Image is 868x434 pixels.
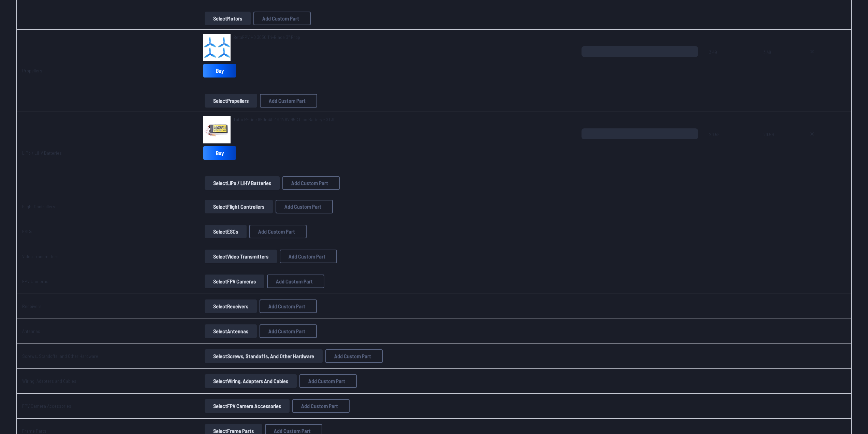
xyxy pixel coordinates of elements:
[258,229,295,234] span: Add Custom Part
[203,146,236,160] a: Buy
[249,225,307,238] button: Add Custom Part
[203,299,258,313] a: SelectReceivers
[299,374,357,388] button: Add Custom Part
[284,204,321,209] span: Add Custom Part
[709,128,752,161] span: 20.59
[205,12,251,25] button: SelectMotors
[205,349,323,363] button: SelectScrews, Standoffs, and Other Hardware
[274,428,311,434] span: Add Custom Part
[262,16,299,21] span: Add Custom Part
[203,200,274,213] a: SelectFlight Controllers
[301,403,338,409] span: Add Custom Part
[203,116,231,143] img: image
[205,250,277,263] button: SelectVideo Transmitters
[22,303,42,309] a: Receivers
[203,34,231,61] img: image
[203,250,278,263] a: SelectVideo Transmitters
[22,253,59,259] a: Video Transmitters
[22,328,40,334] a: Antennas
[205,94,257,108] button: SelectPropellers
[22,204,55,209] a: Flight Controllers
[203,399,291,413] a: SelectFPV Camera Accessories
[763,46,793,79] span: 3.49
[253,12,311,25] button: Add Custom Part
[203,275,266,288] a: SelectFPV Cameras
[205,275,264,288] button: SelectFPV Cameras
[22,278,48,284] a: FPV Cameras
[325,349,383,363] button: Add Custom Part
[203,94,259,108] a: SelectPropellers
[203,374,298,388] a: SelectWiring, Adapters and Cables
[22,353,98,359] a: Screws, Standoffs, and Other Hardware
[203,176,281,190] a: SelectLiPo / LiHV Batteries
[268,328,305,334] span: Add Custom Part
[205,299,257,313] button: SelectReceivers
[334,353,371,359] span: Add Custom Part
[203,12,252,25] a: SelectMotors
[22,428,46,434] a: Frame Parts
[291,180,328,186] span: Add Custom Part
[233,116,336,123] a: Tattu R-Line 850mAh 4S 14.8V 95C Lipo Battery - XT30
[267,275,324,288] button: Add Custom Part
[260,324,317,338] button: Add Custom Part
[205,176,280,190] button: SelectLiPo / LiHV Batteries
[22,150,62,156] a: LiPo / LiHV Batteries
[205,324,257,338] button: SelectAntennas
[292,399,350,413] button: Add Custom Part
[205,399,290,413] button: SelectFPV Camera Accessories
[203,324,258,338] a: SelectAntennas
[233,34,300,40] span: BetaFPV HQ 3030 Tri-Blade 3" Prop
[709,46,752,79] span: 3.49
[280,250,337,263] button: Add Custom Part
[22,68,42,73] a: Propellers
[269,98,306,103] span: Add Custom Part
[233,116,336,122] span: Tattu R-Line 850mAh 4S 14.8V 95C Lipo Battery - XT30
[22,403,71,409] a: FPV Camera Accessories
[268,304,305,309] span: Add Custom Part
[276,200,333,213] button: Add Custom Part
[233,34,300,41] a: BetaFPV HQ 3030 Tri-Blade 3" Prop
[205,225,247,238] button: SelectESCs
[260,94,317,108] button: Add Custom Part
[276,279,313,284] span: Add Custom Part
[205,200,273,213] button: SelectFlight Controllers
[203,225,248,238] a: SelectESCs
[205,374,297,388] button: SelectWiring, Adapters and Cables
[203,349,324,363] a: SelectScrews, Standoffs, and Other Hardware
[308,378,345,384] span: Add Custom Part
[203,64,236,78] a: Buy
[22,378,76,384] a: Wiring, Adapters and Cables
[260,299,317,313] button: Add Custom Part
[289,254,325,259] span: Add Custom Part
[22,228,32,234] a: ESCs
[282,176,340,190] button: Add Custom Part
[763,128,793,161] span: 20.59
